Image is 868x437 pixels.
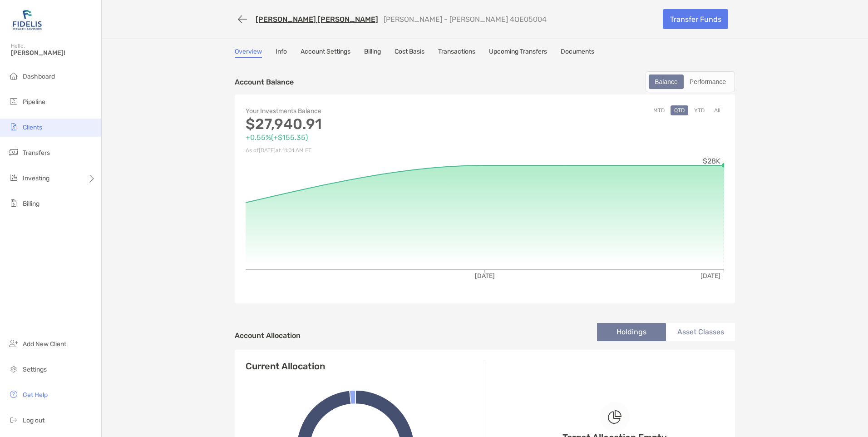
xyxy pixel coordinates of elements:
span: Add New Client [23,340,66,348]
button: MTD [650,105,668,115]
div: Performance [685,75,731,88]
a: Info [276,48,287,58]
a: [PERSON_NAME] [PERSON_NAME] [256,15,378,24]
a: Transactions [438,48,475,58]
tspan: [DATE] [700,272,720,280]
h4: Current Allocation [246,361,325,372]
span: Get Help [23,391,48,399]
img: transfers icon [8,147,19,158]
img: get-help icon [8,389,19,400]
img: pipeline icon [8,96,19,107]
a: Account Settings [301,48,350,58]
button: YTD [690,105,708,115]
span: Clients [23,124,42,131]
img: settings icon [8,363,19,374]
button: QTD [671,105,688,115]
li: Asset Classes [666,323,735,341]
img: dashboard icon [8,70,19,81]
span: Log out [23,417,44,424]
h4: Account Allocation [235,331,301,340]
span: Dashboard [23,73,55,80]
a: Upcoming Transfers [489,48,547,58]
div: Balance [650,75,683,88]
button: All [710,105,724,115]
span: Settings [23,366,47,373]
p: $27,940.91 [246,119,485,130]
a: Billing [364,48,381,58]
li: Holdings [597,323,666,341]
span: Transfers [23,149,50,157]
p: Account Balance [235,76,294,88]
p: [PERSON_NAME] - [PERSON_NAME] 4QE05004 [384,15,547,24]
img: billing icon [8,198,19,209]
tspan: $28K [703,157,720,165]
a: Documents [561,48,594,58]
span: [PERSON_NAME]! [11,49,96,57]
span: Pipeline [23,98,45,106]
a: Overview [235,48,262,58]
span: Investing [23,174,49,182]
a: Transfer Funds [663,9,728,29]
img: clients icon [8,121,19,132]
div: segmented control [646,71,735,92]
img: logout icon [8,414,19,425]
tspan: [DATE] [475,272,495,280]
img: investing icon [8,172,19,183]
span: Billing [23,200,39,208]
img: Zoe Logo [11,4,44,36]
a: Cost Basis [395,48,424,58]
img: add_new_client icon [8,338,19,349]
p: +0.55% ( +$155.35 ) [246,132,485,143]
p: As of [DATE] at 11:01 AM ET [246,145,485,156]
p: Your Investments Balance [246,105,485,117]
